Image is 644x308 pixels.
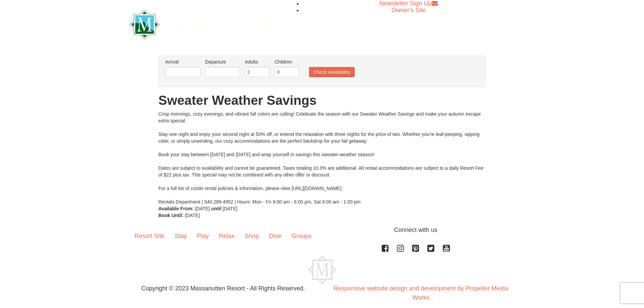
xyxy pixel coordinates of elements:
label: Arrival [165,58,200,65]
img: Massanutten Resort Logo [129,10,284,39]
label: Children [275,58,300,65]
button: Check Availability [309,67,355,77]
a: Responsive website design and development by Propeller Media Works [334,285,508,301]
a: Stay [170,226,192,246]
span: [DATE] [222,206,237,211]
div: Crisp mornings, cozy evenings, and vibrant fall colors are calling! Celebrate the season with our... [159,111,486,205]
span: [DATE] [185,213,200,218]
strong: Book Until: [159,213,184,218]
strong: Available From: [159,206,194,211]
p: Connect with us [129,226,515,235]
label: Departure [205,58,240,65]
a: Dine [264,226,287,246]
span: [DATE] [195,206,210,211]
strong: until [211,206,221,211]
a: Shop [240,226,264,246]
a: Resort Site [129,226,170,246]
h1: Sweater Weather Savings [159,94,486,107]
p: Copyright © 2023 Massanutten Resort - All Rights Reserved. [124,284,322,293]
label: Adults [245,58,270,65]
a: Play [192,226,214,246]
a: Owner's Site [391,7,426,14]
a: Massanutten Resort [129,16,284,31]
img: Massanutten Resort Logo [308,256,336,284]
a: Relax [214,226,240,246]
a: Groups [287,226,317,246]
